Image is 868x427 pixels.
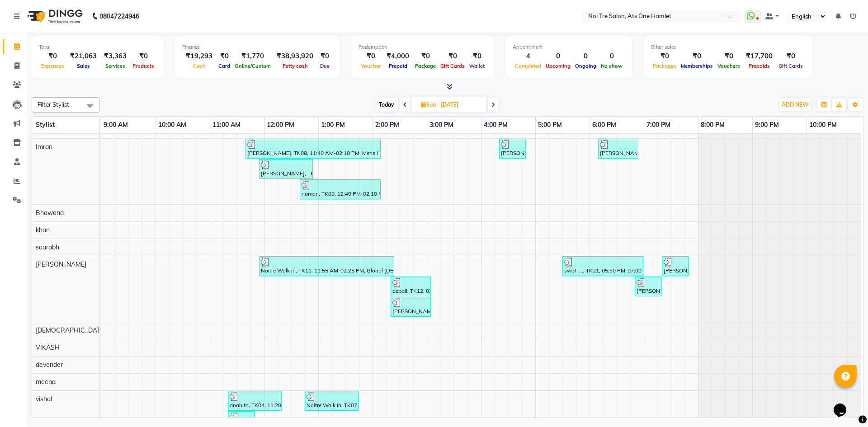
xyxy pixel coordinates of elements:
div: Noitre Walk in, TK11, 11:55 AM-02:25 PM, Global [DEMOGRAPHIC_DATA],Alfaparf Treatment [260,258,393,275]
div: ₹0 [438,51,467,61]
a: 7:00 PM [644,118,673,131]
a: 3:00 PM [427,118,456,131]
div: [PERSON_NAME], TK20, 06:10 PM-06:55 PM, Blow Dry [599,140,637,157]
div: ₹0 [467,51,487,61]
a: 2:00 PM [373,118,401,131]
span: Prepaids [746,63,772,69]
div: [PERSON_NAME], TK23, 07:20 PM-07:50 PM, [PERSON_NAME] Trim [663,258,688,275]
span: devender [36,361,63,369]
a: 8:00 PM [698,118,727,131]
div: [PERSON_NAME], TK05, 11:55 AM-12:55 PM, Mens Hair Cut,Mens Hair Cut [260,160,312,178]
span: Due [318,63,332,69]
div: ₹3,363 [100,51,130,61]
div: ₹21,063 [66,51,100,61]
div: anahita, TK04, 11:20 AM-12:20 PM, Classic Manicure [229,392,281,409]
span: Packages [651,63,679,69]
span: meena [36,378,56,386]
span: Filter Stylist [38,101,69,108]
div: ₹1,770 [232,51,273,61]
div: Total [39,43,156,51]
div: debali, TK12, 02:20 PM-03:05 PM, Creative Artist ([DEMOGRAPHIC_DATA]) [392,278,430,295]
a: 10:00 AM [156,118,189,131]
a: 1:00 PM [319,118,347,131]
span: vishal [36,395,52,403]
div: [PERSON_NAME], TK08, 11:40 AM-02:10 PM, Mens Hair Cut,Retouch [DEMOGRAPHIC_DATA],Messy/Creative Updo [246,140,380,157]
span: Imran [36,143,52,151]
span: Memberships [679,63,715,69]
a: 6:00 PM [590,118,618,131]
div: ₹38,93,920 [273,51,317,61]
span: Wallet [467,63,487,69]
span: Expenses [39,63,66,69]
div: ₹17,700 [742,51,776,61]
div: 0 [573,51,599,61]
div: ₹19,293 [182,51,216,61]
div: [PERSON_NAME], TK13, 02:20 PM-03:05 PM, Creative Artist ([DEMOGRAPHIC_DATA]) [392,298,430,315]
span: saurabh [36,243,59,251]
span: Vouchers [715,63,742,69]
button: ADD NEW [779,99,811,111]
a: 10:00 PM [807,118,839,131]
span: Cash [191,63,208,69]
div: 4 [513,51,543,61]
a: 5:00 PM [536,118,564,131]
div: [PERSON_NAME], TK23, 06:50 PM-07:20 PM, Mens Hair Cut [636,278,660,295]
div: 0 [599,51,625,61]
div: Finance [182,43,333,51]
a: 12:00 PM [264,118,297,131]
div: naman, TK09, 12:40 PM-02:10 PM, Mens Hair Cut,[PERSON_NAME] Trim ,Wash [301,181,380,198]
iframe: chat widget [830,391,859,418]
span: Sun [419,101,438,108]
div: ₹0 [39,51,66,61]
span: Voucher [359,63,383,69]
span: khan [36,226,50,234]
img: logo [23,4,85,29]
div: ₹0 [317,51,333,61]
div: ₹0 [359,51,383,61]
span: Stylist [36,121,55,129]
div: [PERSON_NAME], TK17, 04:20 PM-04:50 PM, Mens Hair Cut [500,140,525,157]
div: ₹0 [130,51,156,61]
div: ₹0 [715,51,742,61]
div: ₹0 [776,51,805,61]
span: Petty cash [280,63,310,69]
div: ₹0 [413,51,438,61]
div: ₹4,000 [383,51,413,61]
span: Services [103,63,127,69]
b: 08047224946 [99,4,139,29]
span: Gift Cards [776,63,805,69]
span: Prepaid [387,63,410,69]
span: Products [130,63,156,69]
span: Completed [513,63,543,69]
a: 4:00 PM [481,118,510,131]
span: Sales [75,63,92,69]
span: Package [413,63,438,69]
div: Noitre Walk in, TK07, 12:45 PM-01:45 PM, Avl Pedicure [306,392,358,409]
span: Today [375,98,398,112]
span: Gift Cards [438,63,467,69]
span: Ongoing [573,63,599,69]
input: 2025-08-31 [438,98,483,112]
div: swati ..., TK21, 05:30 PM-07:00 PM, Alfaparf Treatment [563,258,642,275]
div: Redemption [359,43,487,51]
span: [PERSON_NAME] [36,260,86,268]
span: Card [216,63,232,69]
div: ₹0 [216,51,232,61]
span: Bhawana [36,209,64,217]
a: 9:00 AM [101,118,130,131]
span: No show [599,63,625,69]
div: 0 [543,51,573,61]
div: Appointment [513,43,625,51]
a: 11:00 AM [210,118,243,131]
span: Online/Custom [232,63,273,69]
span: ADD NEW [782,101,808,108]
div: ₹0 [679,51,715,61]
span: [DEMOGRAPHIC_DATA] [36,326,106,334]
div: Other sales [651,43,805,51]
span: Upcoming [543,63,573,69]
span: VIKASH [36,343,60,352]
a: 9:00 PM [753,118,781,131]
div: ₹0 [651,51,679,61]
